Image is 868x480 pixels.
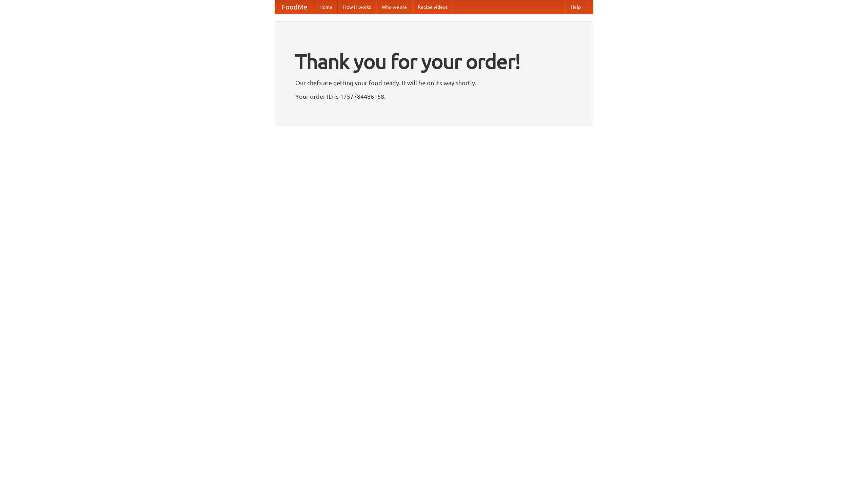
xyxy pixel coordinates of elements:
a: Who we are [376,0,412,14]
a: Home [314,0,338,14]
a: Help [565,0,586,14]
a: How it works [338,0,376,14]
h1: Thank you for your order! [295,45,573,78]
a: Recipe videos [412,0,453,14]
p: Your order ID is 1757784486158. [295,91,573,101]
p: Our chefs are getting your food ready. It will be on its way shortly. [295,78,573,88]
a: FoodMe [275,0,314,14]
